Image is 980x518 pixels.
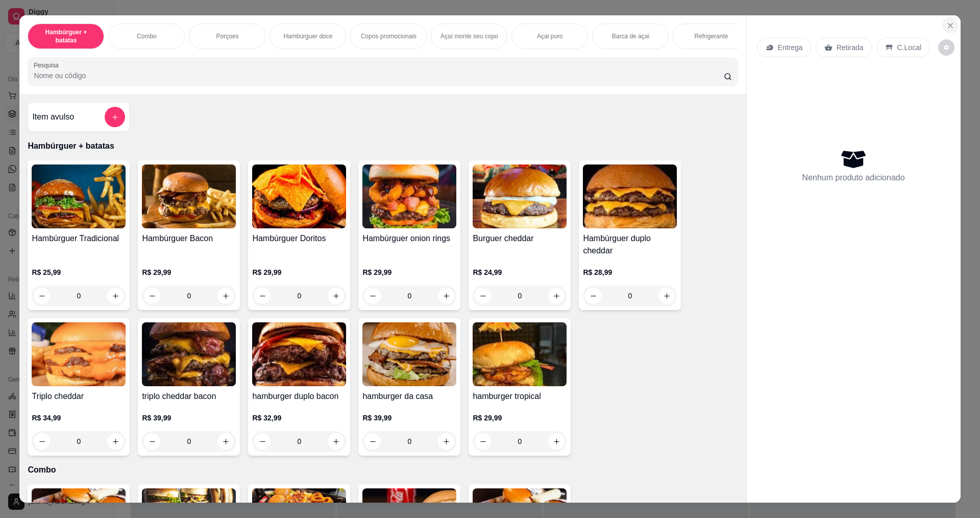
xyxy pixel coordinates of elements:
[252,232,346,245] h4: Hambúrguer Doritos
[802,172,905,184] p: Nenhum produto adicionado
[583,164,677,228] img: product-image
[142,232,236,245] h4: Hambúrguer Bacon
[362,322,456,386] img: product-image
[694,32,728,40] p: Refrigerante
[32,111,74,123] h4: Item avulso
[612,32,649,40] p: Barca de açai
[252,322,346,386] img: product-image
[362,164,456,228] img: product-image
[473,267,567,277] p: R$ 24,99
[252,267,346,277] p: R$ 29,99
[583,232,677,257] h4: Hambúrguer duplo cheddar
[473,232,567,245] h4: Burguer cheddar
[36,28,95,44] p: Hambúrguer + batatas
[438,433,454,450] button: increase-product-quantity
[28,464,738,476] p: Combo
[897,42,921,53] p: C.Local
[837,42,864,53] p: Retirada
[473,322,567,386] img: product-image
[362,413,456,423] p: R$ 39,99
[142,413,236,423] p: R$ 39,99
[142,322,236,386] img: product-image
[142,267,236,277] p: R$ 29,99
[32,413,126,423] p: R$ 34,99
[32,232,126,245] h4: Hambúrguer Tradicional
[32,390,126,403] h4: Triplo cheddar
[440,32,498,40] p: Açaí monte seu copo
[142,164,236,228] img: product-image
[252,390,346,403] h4: hamburger duplo bacon
[583,267,677,277] p: R$ 28,99
[942,17,959,34] button: Close
[473,164,567,228] img: product-image
[283,32,332,40] p: Hambúrguer doce
[362,267,456,277] p: R$ 29,99
[32,267,126,277] p: R$ 25,99
[105,107,125,127] button: add-separate-item
[362,390,456,403] h4: hamburger da casa
[32,164,126,228] img: product-image
[473,390,567,403] h4: hamburger tropical
[137,32,157,40] p: Combo
[34,61,62,69] label: Pesquisa
[473,413,567,423] p: R$ 29,99
[537,32,563,40] p: Açai puro
[34,70,723,81] input: Pesquisa
[361,32,416,40] p: Copos promocionais
[938,39,954,56] button: decrease-product-quantity
[364,433,381,450] button: decrease-product-quantity
[142,390,236,403] h4: triplo cheddar bacon
[32,322,126,386] img: product-image
[252,413,346,423] p: R$ 32,99
[252,164,346,228] img: product-image
[362,232,456,245] h4: Hambúrguer onion rings
[778,42,803,53] p: Entrega
[216,32,238,40] p: Porçoes
[28,140,738,152] p: Hambúrguer + batatas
